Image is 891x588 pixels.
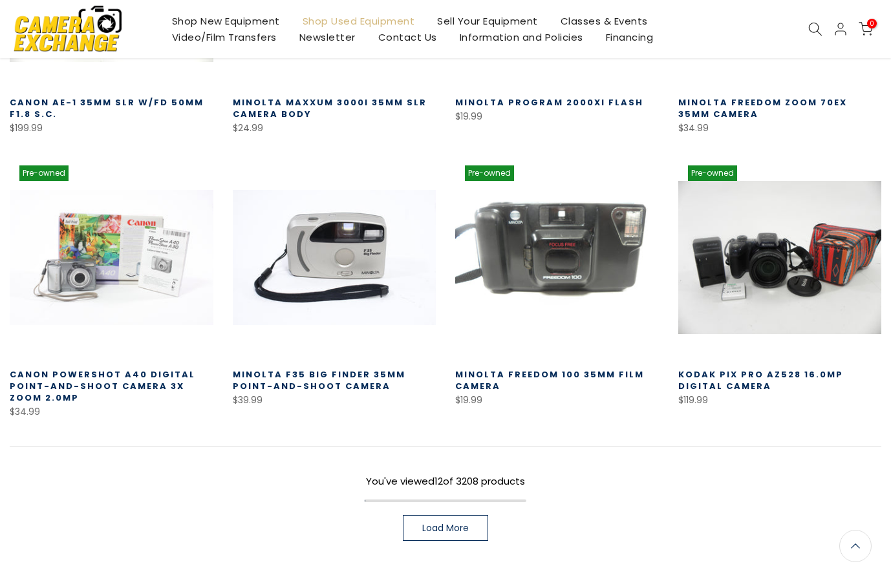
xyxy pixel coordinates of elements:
a: Canon AE-1 35mm SLR w/FD 50mm f1.8 S.C. [10,96,204,120]
a: Classes & Events [549,13,659,29]
a: Minolta F35 Big Finder 35mm Point-and-Shoot Camera [233,368,405,392]
div: $199.99 [10,120,213,136]
span: 0 [867,19,877,28]
a: Canon PowerShot A40 Digital Point-and-Shoot Camera 3x Zoom 2.0mp [10,368,195,404]
a: Newsletter [288,29,367,45]
div: $34.99 [678,120,882,136]
a: Minolta Maxxum 3000i 35mm SLR Camera Body [233,96,427,120]
a: Minolta Freedom 100 35mm Film camera [455,368,644,392]
div: $39.99 [233,392,436,408]
a: Load More [403,515,488,541]
div: $19.99 [455,392,659,408]
div: $24.99 [233,120,436,136]
a: Information and Policies [448,29,594,45]
a: 0 [859,22,873,36]
a: Financing [594,29,665,45]
a: Shop New Equipment [160,13,291,29]
a: Kodak Pix Pro AZ528 16.0mp Digital Camera [678,368,843,392]
a: Minolta Freedom Zoom 70EX 35mm Camera [678,96,847,120]
div: $34.99 [10,404,213,420]
a: Back to the top [839,530,872,562]
a: Shop Used Equipment [291,13,426,29]
a: Sell Your Equipment [426,13,550,29]
a: Contact Us [367,29,448,45]
span: 12 [435,474,443,488]
span: You've viewed of 3208 products [366,474,525,488]
a: Minolta Program 2000xi Flash [455,96,643,109]
a: Video/Film Transfers [160,29,288,45]
div: $19.99 [455,109,659,125]
span: Load More [422,523,469,532]
div: $119.99 [678,392,882,408]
